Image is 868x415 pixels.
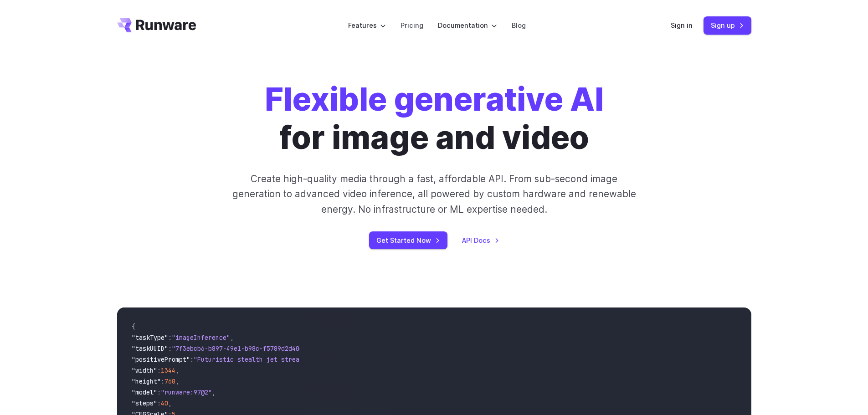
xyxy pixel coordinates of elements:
strong: Flexible generative AI [265,80,604,118]
span: "taskType" [132,333,168,342]
span: "height" [132,377,161,385]
span: : [168,344,172,353]
span: : [157,388,161,396]
span: "positivePrompt" [132,355,190,364]
span: "runware:97@2" [161,388,212,396]
p: Create high-quality media through a fast, affordable API. From sub-second image generation to adv... [231,171,637,217]
span: 1344 [161,366,175,374]
span: : [157,366,161,374]
label: Documentation [438,20,497,31]
span: "taskUUID" [132,344,168,353]
a: Get Started Now [369,231,447,249]
a: Sign up [704,16,751,34]
span: "7f3ebcb6-b897-49e1-b98c-f5789d2d40d7" [172,344,310,353]
span: , [212,388,216,396]
h1: for image and video [265,80,604,157]
span: "imageInference" [172,333,230,342]
span: , [175,366,179,374]
span: "Futuristic stealth jet streaking through a neon-lit cityscape with glowing purple exhaust" [194,355,525,364]
span: : [157,399,161,407]
span: "model" [132,388,157,396]
a: Go to / [117,18,196,32]
a: API Docs [462,235,499,246]
span: : [161,377,164,385]
a: Sign in [671,20,693,31]
span: : [168,333,172,342]
a: Blog [512,20,526,31]
span: , [175,377,179,385]
span: , [168,399,172,407]
span: , [230,333,234,342]
span: "width" [132,366,157,374]
span: { [132,323,135,331]
span: "steps" [132,399,157,407]
a: Pricing [401,20,423,31]
span: 768 [164,377,175,385]
span: 40 [161,399,168,407]
span: : [190,355,194,364]
label: Features [348,20,386,31]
